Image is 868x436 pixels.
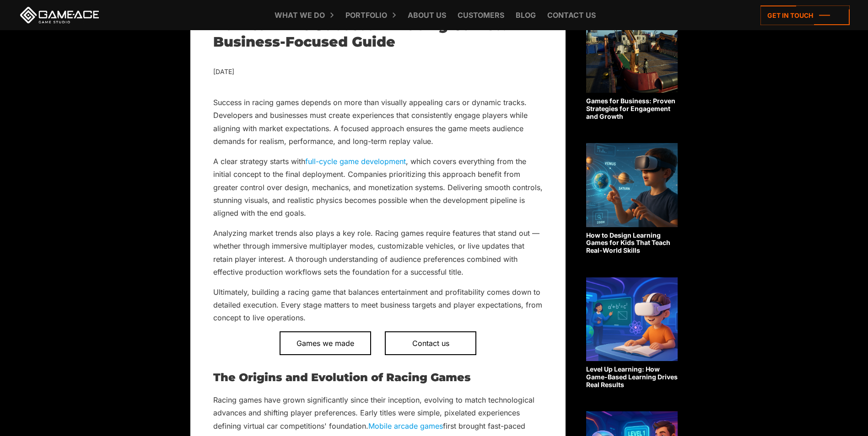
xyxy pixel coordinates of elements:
p: A clear strategy starts with , which covers everything from the initial concept to the final depl... [213,155,543,220]
h2: The Origins and Evolution of Racing Games [213,372,543,383]
p: Ultimately, building a racing game that balances entertainment and profitability comes down to de... [213,286,543,324]
a: How to Design Learning Games for Kids That Teach Real-World Skills [586,143,678,255]
a: Games for Business: Proven Strategies for Engagement and Growth [586,9,678,120]
a: Level Up Learning: How Game-Based Learning Drives Real Results [586,277,678,388]
img: Related [586,277,678,361]
img: Related [586,9,678,93]
div: [DATE] [213,66,543,78]
p: Success in racing games depends on more than visually appealing cars or dynamic tracks. Developer... [213,96,543,148]
img: Related [586,143,678,227]
a: Mobile arcade games [368,421,443,431]
a: Get in touch [760,5,850,25]
a: Games we made [280,331,371,355]
h1: How to Drive Success in Racing Games: A Business-Focused Guide [213,17,543,50]
a: full-cycle game development [305,157,406,166]
p: Analyzing market trends also plays a key role. Racing games require features that stand out — whe... [213,227,543,279]
a: Contact us [385,331,476,355]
